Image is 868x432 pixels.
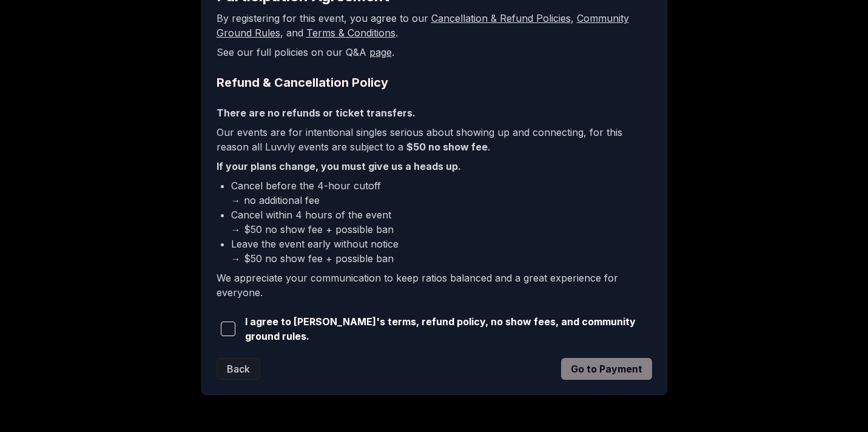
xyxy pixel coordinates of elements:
[431,12,571,24] a: Cancellation & Refund Policies
[217,106,652,120] p: There are no refunds or ticket transfers.
[245,314,652,343] span: I agree to [PERSON_NAME]'s terms, refund policy, no show fees, and community ground rules.
[231,178,652,208] li: Cancel before the 4-hour cutoff → no additional fee
[217,271,652,300] p: We appreciate your communication to keep ratios balanced and a great experience for everyone.
[217,11,652,40] p: By registering for this event, you agree to our , , and .
[217,125,652,154] p: Our events are for intentional singles serious about showing up and connecting, for this reason a...
[369,46,392,58] a: page
[217,74,652,91] h2: Refund & Cancellation Policy
[306,27,395,39] a: Terms & Conditions
[231,208,652,237] li: Cancel within 4 hours of the event → $50 no show fee + possible ban
[406,141,488,153] b: $50 no show fee
[217,45,652,59] p: See our full policies on our Q&A .
[231,237,652,266] li: Leave the event early without notice → $50 no show fee + possible ban
[217,358,260,380] button: Back
[217,159,652,174] p: If your plans change, you must give us a heads up.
